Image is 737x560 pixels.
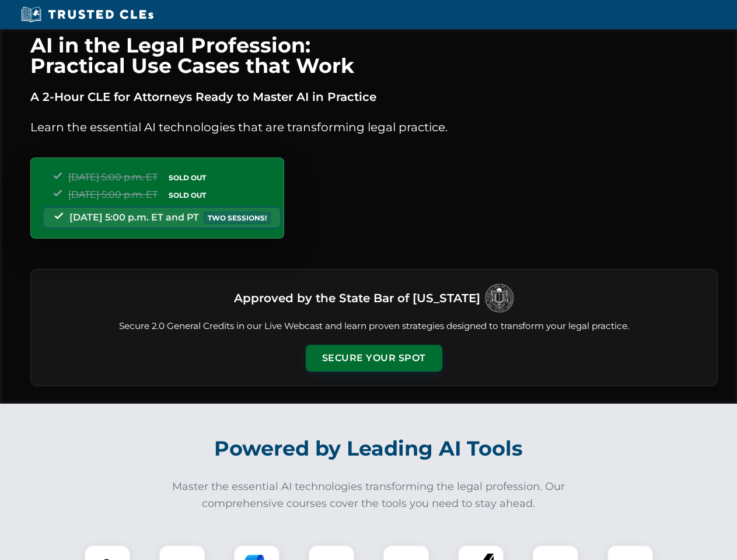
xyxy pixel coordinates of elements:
img: Trusted CLEs [18,6,157,23]
button: Secure Your Spot [306,345,442,372]
p: A 2-Hour CLE for Attorneys Ready to Master AI in Practice [30,87,718,106]
p: Master the essential AI technologies transforming the legal profession. Our comprehensive courses... [165,478,573,512]
span: SOLD OUT [165,171,210,184]
p: Learn the essential AI technologies that are transforming legal practice. [30,118,718,136]
span: [DATE] 5:00 p.m. ET [68,189,158,200]
h3: Approved by the State Bar of [US_STATE] [234,288,480,309]
img: Logo [485,283,514,313]
h1: AI in the Legal Profession: Practical Use Cases that Work [30,35,718,76]
span: [DATE] 5:00 p.m. ET [68,171,158,183]
p: Secure 2.0 General Credits in our Live Webcast and learn proven strategies designed to transform ... [45,320,703,333]
span: SOLD OUT [165,189,210,201]
h2: Powered by Leading AI Tools [46,428,692,469]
